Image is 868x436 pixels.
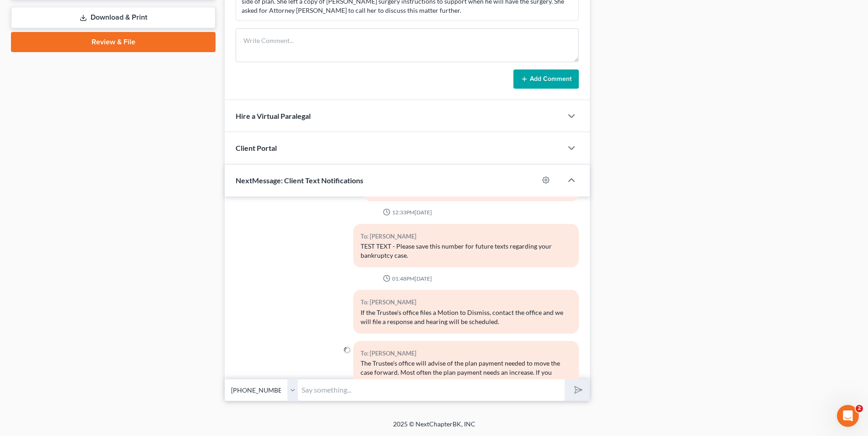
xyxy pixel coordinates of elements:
span: 2 [856,405,863,412]
div: TEST TEXT - Please save this number for future texts regarding your bankruptcy case. [361,242,571,260]
div: To: [PERSON_NAME] [361,297,571,308]
div: The Trustee's office will advise of the plan payment needed to move the case forward. Most often ... [361,359,571,377]
span: NextMessage: Client Text Notifications [236,176,363,185]
iframe: Intercom live chat [837,405,859,427]
div: If the Trustee's office files a Motion to Dismiss, contact the office and we will file a response... [361,308,571,326]
img: loading-94b0b3e1ba8af40f4fa279cbd2939eec65efbab3f2d82603d4e2456fc2c12017.gif [344,346,351,354]
span: Client Portal [236,144,277,152]
div: To: [PERSON_NAME] [361,348,571,359]
button: Add Comment [513,69,579,89]
div: 12:33PM[DATE] [236,208,579,216]
a: Review & File [11,32,216,52]
a: Download & Print [11,7,216,28]
div: 01:48PM[DATE] [236,275,579,282]
div: 2025 © NextChapterBK, INC [173,420,695,436]
span: Hire a Virtual Paralegal [236,112,311,120]
input: Say something... [298,379,565,401]
div: To: [PERSON_NAME] [361,231,571,242]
